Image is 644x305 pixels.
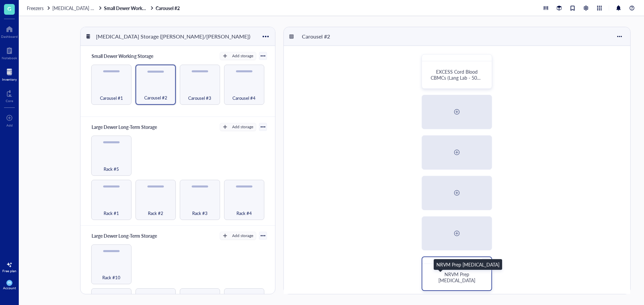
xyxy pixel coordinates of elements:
[52,5,103,11] a: [MEDICAL_DATA] Storage ([PERSON_NAME]/[PERSON_NAME])
[100,94,123,102] span: Carousel #1
[104,165,119,173] span: Rack #5
[102,274,120,281] span: Rack #10
[2,67,17,81] a: Inventory
[27,5,44,11] span: Freezers
[1,34,18,39] div: Dashboard
[232,233,253,239] div: Add storage
[188,94,211,102] span: Carousel #3
[6,99,13,103] div: Core
[7,4,11,13] span: G
[2,45,17,60] a: Notebook
[232,124,253,130] div: Add storage
[3,286,16,290] div: Account
[232,53,253,59] div: Add storage
[104,5,181,11] a: Small Dewer Working StorageCarousel #2
[232,94,256,102] span: Carousel #4
[438,271,475,284] span: NRVM Prep [MEDICAL_DATA]
[144,94,167,101] span: Carousel #2
[299,31,339,42] div: Carousel #2
[436,261,499,268] div: NRVM Prep [MEDICAL_DATA]
[6,88,13,103] a: Core
[2,56,17,60] div: Notebook
[220,123,256,131] button: Add storage
[93,31,253,42] div: [MEDICAL_DATA] Storage ([PERSON_NAME]/[PERSON_NAME])
[89,122,160,132] div: Large Dewer Long-Term Storage
[104,210,119,217] span: Rack #1
[236,210,252,217] span: Rack #4
[148,210,163,217] span: Rack #2
[192,210,208,217] span: Rack #3
[431,68,485,87] span: EXCESS Cord Blood CBMCs (Lang Lab - 50mL conicals)
[27,5,51,11] a: Freezers
[2,269,16,273] div: Free plan
[2,77,17,81] div: Inventory
[8,281,11,285] span: PR
[1,24,18,39] a: Dashboard
[52,5,186,11] span: [MEDICAL_DATA] Storage ([PERSON_NAME]/[PERSON_NAME])
[220,52,256,60] button: Add storage
[6,123,13,127] div: Add
[89,51,156,61] div: Small Dewer Working Storage
[89,231,160,240] div: Large Dewer Long-Term Storage
[220,232,256,240] button: Add storage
